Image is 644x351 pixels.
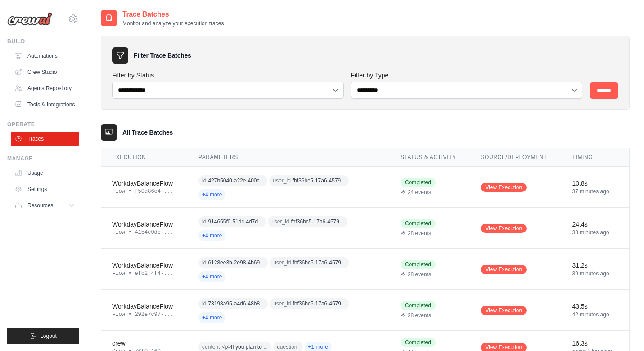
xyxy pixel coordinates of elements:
[198,271,225,282] span: +4 more
[112,302,177,311] div: WorkdayBalanceFlow
[401,338,436,347] span: Completed
[202,218,206,225] span: id
[481,183,527,192] a: View Execution
[572,179,618,188] div: 10.8s
[11,49,79,63] a: Automations
[202,343,220,351] span: content
[112,71,344,80] label: Filter by Status
[481,224,527,233] a: View Execution
[221,343,268,351] span: <p>If you plan to ...
[198,312,225,323] span: +4 more
[401,301,436,310] span: Completed
[291,218,344,225] span: fbf36bc5-17a6-4579...
[273,300,291,307] span: user_id
[101,208,629,249] tr: View details for WorkdayBalanceFlow execution
[198,297,371,323] div: id: 73198a95-a4d6-48b8-ad23-ccb9512b92e0, user_id: fbf36bc5-17a6-4579-b653-3ba87254436f, global_i...
[562,148,629,167] th: Timing
[572,229,618,236] div: 38 minutes ago
[401,178,436,187] span: Completed
[11,132,79,146] a: Traces
[11,97,79,112] a: Tools & Integrations
[572,311,618,318] div: 42 minutes ago
[112,179,177,188] div: WorkdayBalanceFlow
[11,182,79,196] a: Settings
[101,249,629,290] tr: View details for WorkdayBalanceFlow execution
[351,71,583,80] label: Filter by Type
[198,174,371,200] div: id: 427b5040-a22e-400c-9e66-d4bef950da6f, user_id: fbf36bc5-17a6-4579-b653-3ba87254436f, global_i...
[208,218,262,225] span: 914655f0-51dc-4d7d...
[390,148,470,167] th: Status & Activity
[198,189,225,200] span: +4 more
[572,220,618,229] div: 24.4s
[122,128,173,137] h3: All Trace Batches
[572,261,618,270] div: 31.2s
[408,230,431,237] span: 28 events
[122,9,224,20] h2: Trace Batches
[572,302,618,311] div: 43.5s
[112,220,177,229] div: WorkdayBalanceFlow
[134,51,191,60] h3: Filter Trace Batches
[208,177,264,184] span: 427b5040-a22e-400c...
[112,229,177,236] div: Flow • 4154e0dc-...
[112,261,177,270] div: WorkdayBalanceFlow
[101,148,188,167] th: Execution
[208,259,264,266] span: 6128ee3b-2e98-4b69...
[112,311,177,318] div: Flow • 292e7c97-...
[273,177,290,184] span: user_id
[208,300,264,307] span: 73198a95-a4d6-48b8...
[11,166,79,180] a: Usage
[202,300,206,307] span: id
[11,198,79,213] button: Resources
[408,189,431,196] span: 24 events
[408,312,431,319] span: 28 events
[202,259,206,266] span: id
[7,12,52,26] img: Logo
[572,270,618,277] div: 39 minutes ago
[572,188,618,195] div: 37 minutes ago
[27,202,53,209] span: Resources
[7,328,79,344] button: Logout
[572,339,618,348] div: 16.3s
[293,259,346,266] span: fbf36bc5-17a6-4579...
[7,121,79,128] div: Operate
[277,343,297,351] span: question
[112,339,177,348] div: crew
[271,218,289,225] span: user_id
[198,230,225,241] span: +4 more
[122,20,224,27] p: Monitor and analyze your execution traces
[101,290,629,331] tr: View details for WorkdayBalanceFlow execution
[293,177,345,184] span: fbf36bc5-17a6-4579...
[40,333,57,340] span: Logout
[401,219,436,228] span: Completed
[7,155,79,162] div: Manage
[481,265,527,274] a: View Execution
[101,167,629,208] tr: View details for WorkdayBalanceFlow execution
[198,256,371,282] div: id: 6128ee3b-2e98-4b69-9d2a-bd3c398096e6, user_id: fbf36bc5-17a6-4579-b653-3ba87254436f, global_i...
[481,306,527,315] a: View Execution
[188,148,390,167] th: Parameters
[470,148,561,167] th: Source/Deployment
[293,300,346,307] span: fbf36bc5-17a6-4579...
[198,215,371,241] div: id: 914655f0-51dc-4d7d-8259-a6faca5a539b, user_id: fbf36bc5-17a6-4579-b653-3ba87254436f, global_i...
[273,259,291,266] span: user_id
[401,260,436,269] span: Completed
[11,65,79,79] a: Crew Studio
[7,38,79,45] div: Build
[11,81,79,96] a: Agents Repository
[408,271,431,278] span: 28 events
[202,177,206,184] span: id
[112,188,177,195] div: Flow • f50d86c4-...
[112,270,177,277] div: Flow • efb2f4f4-...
